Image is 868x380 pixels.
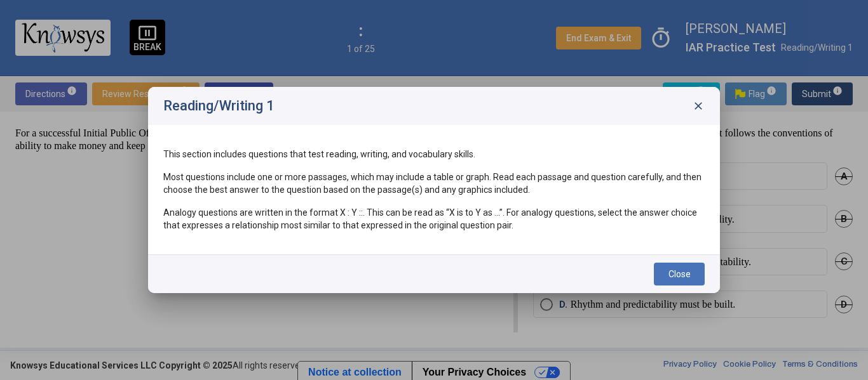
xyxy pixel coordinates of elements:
[163,206,705,232] p: Analogy questions are written in the format X : Y ::. This can be read as “X is to Y as ...”. For...
[654,263,705,285] button: Close
[692,100,705,112] span: close
[163,148,705,161] p: This section includes questions that test reading, writing, and vocabulary skills.
[668,269,691,279] span: Close
[163,171,705,196] p: Most questions include one or more passages, which may include a table or graph. Read each passag...
[163,98,275,114] h2: Reading/Writing 1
